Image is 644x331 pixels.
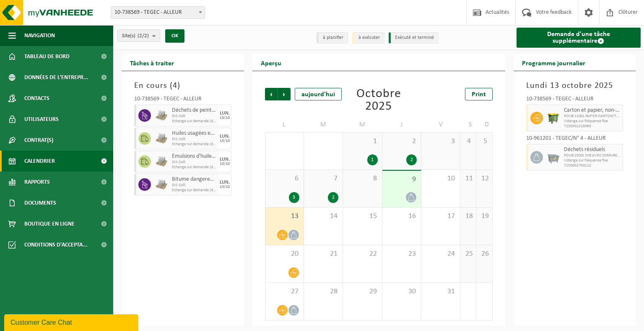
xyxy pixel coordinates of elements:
[465,137,472,146] span: 4
[220,134,230,139] div: LUN.
[387,287,417,296] span: 30
[295,88,342,100] div: aujourd'hui
[480,212,488,221] span: 19
[111,6,205,19] span: 10-738569 - TEGEC - ALLEUR
[122,54,182,71] h2: Tâches à traiter
[220,162,230,166] div: 13/10
[24,172,50,192] span: Rapports
[304,117,343,132] td: M
[389,32,439,44] li: Exécuté et terminé
[172,137,217,142] span: DIS Colli
[526,80,623,92] h3: Lundi 13 octobre 2025
[547,151,560,164] img: WB-2500-GAL-GY-04
[564,107,621,114] span: Carton et papier, non-conditionné (industriel)
[547,112,560,124] img: WB-1100-HPE-GN-50
[278,88,291,100] span: Suivant
[343,88,414,113] div: Octobre 2025
[465,249,472,259] span: 25
[347,287,377,296] span: 29
[24,192,56,213] span: Documents
[465,88,493,100] a: Print
[564,124,621,129] span: T250002216065
[155,109,168,122] img: LP-PA-00000-WDN-11
[138,33,149,38] count: (2/2)
[460,117,476,132] td: S
[24,151,55,172] span: Calendrier
[347,212,377,221] span: 15
[308,212,338,221] span: 14
[526,96,623,105] div: 10-738569 - TEGEC - ALLEUR
[220,116,230,120] div: 13/10
[308,287,338,296] span: 28
[155,178,168,191] img: LP-PA-00000-WDN-11
[220,139,230,143] div: 13/10
[465,212,472,221] span: 18
[347,174,377,183] span: 8
[564,163,621,168] span: T250002704122
[24,130,53,151] span: Contrat(s)
[564,146,621,153] span: Déchets résiduels
[172,183,217,188] span: DIS Colli
[564,153,621,158] span: POUB 2500L DIB AVEC SERRURE/TEGEC/N° 4
[564,158,621,163] span: Vidange sur fréquence fixe
[24,234,88,255] span: Conditions d'accepta...
[426,287,456,296] span: 31
[265,117,304,132] td: L
[382,117,421,132] td: J
[347,249,377,259] span: 22
[270,249,299,259] span: 20
[165,29,184,43] button: OK
[24,67,88,88] span: Données de l'entrepr...
[426,249,456,259] span: 24
[172,153,217,160] span: Émulsions d'huile en petits emballages
[426,137,456,146] span: 3
[122,30,149,42] span: Site(s)
[111,7,205,18] span: 10-738569 - TEGEC - ALLEUR
[480,249,488,259] span: 26
[155,155,168,168] img: LP-PA-00000-WDN-11
[328,192,338,203] div: 2
[387,175,417,184] span: 9
[155,132,168,145] img: LP-PA-00000-WDN-11
[172,119,217,124] span: Echange sur demande (déplacement exclu)
[24,25,55,46] span: Navigation
[134,96,231,105] div: 10-738569 - TEGEC - ALLEUR
[426,174,456,183] span: 10
[426,212,456,221] span: 17
[387,137,417,146] span: 2
[343,117,382,132] td: M
[220,180,230,185] div: LUN.
[220,157,230,162] div: LUN.
[308,174,338,183] span: 7
[465,174,472,183] span: 11
[289,192,299,203] div: 3
[265,88,278,100] span: Précédent
[347,137,377,146] span: 1
[421,117,460,132] td: V
[270,174,299,183] span: 6
[220,185,230,189] div: 13/10
[472,91,486,98] span: Print
[367,154,378,165] div: 1
[270,212,299,221] span: 13
[480,137,488,146] span: 5
[270,287,299,296] span: 27
[252,54,290,71] h2: Aperçu
[134,80,231,92] h3: En cours ( )
[172,188,217,193] span: Echange sur demande (déplacement exclu)
[24,46,70,67] span: Tableau de bord
[172,107,217,114] span: Déchets de peinture en petits emballages
[173,82,177,90] span: 4
[4,313,140,331] iframe: chat widget
[172,160,217,165] span: DIS Colli
[406,154,417,165] div: 2
[24,213,75,234] span: Boutique en ligne
[172,114,217,119] span: DIS Colli
[480,174,488,183] span: 12
[476,117,492,132] td: D
[564,119,621,124] span: Vidange sur fréquence fixe
[317,32,348,44] li: à planifier
[308,249,338,259] span: 21
[24,109,59,130] span: Utilisateurs
[172,176,217,183] span: Bitume dangereux en petit emballage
